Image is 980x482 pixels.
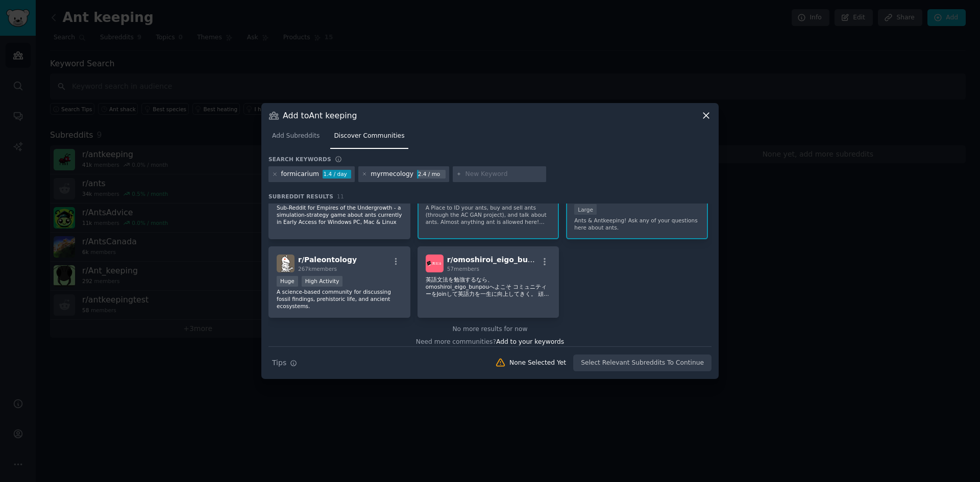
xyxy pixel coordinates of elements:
p: A science-based community for discussing fossil findings, prehistoric life, and ancient ecosystems. [277,288,402,310]
div: formicarium [281,170,319,179]
div: 2.4 / mo [417,170,446,179]
span: r/ omoshiroi_eigo_bunpou [447,256,548,264]
a: Add Subreddits [268,128,323,149]
h3: Search keywords [268,156,331,163]
div: None Selected Yet [509,359,566,368]
div: High Activity [302,276,343,287]
p: 英語文法を勉強するなら、omoshiroi_eigo_bunpouへよこそ コミュニティーをJoinして英語力を一生に向上してきく。 頑張れ！ #英語文法挑戦 #英語文法 #英文法 [426,276,551,297]
span: 57 members [447,266,479,272]
img: omoshiroi_eigo_bunpou [426,255,444,272]
span: Tips [272,358,286,368]
p: Sub-Reddit for Empires of the Undergrowth - a simulation-strategy game about ants currently in Ea... [277,204,402,225]
span: 11 [337,193,344,199]
span: Add Subreddits [272,132,320,141]
div: No more results for now [268,325,712,334]
span: Subreddit Results [268,193,333,200]
img: Paleontology [277,255,295,272]
button: Tips [268,354,301,372]
input: New Keyword [465,170,543,179]
span: Add to your keywords [496,338,564,345]
div: Need more communities? [268,334,712,347]
span: 267k members [298,266,337,272]
div: Huge [277,276,298,287]
div: 1.4 / day [323,170,351,179]
div: myrmecology [371,170,413,179]
span: Discover Communities [334,132,404,141]
span: r/ Paleontology [298,256,357,264]
a: Discover Communities [330,128,408,149]
h3: Add to Ant keeping [283,110,357,121]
